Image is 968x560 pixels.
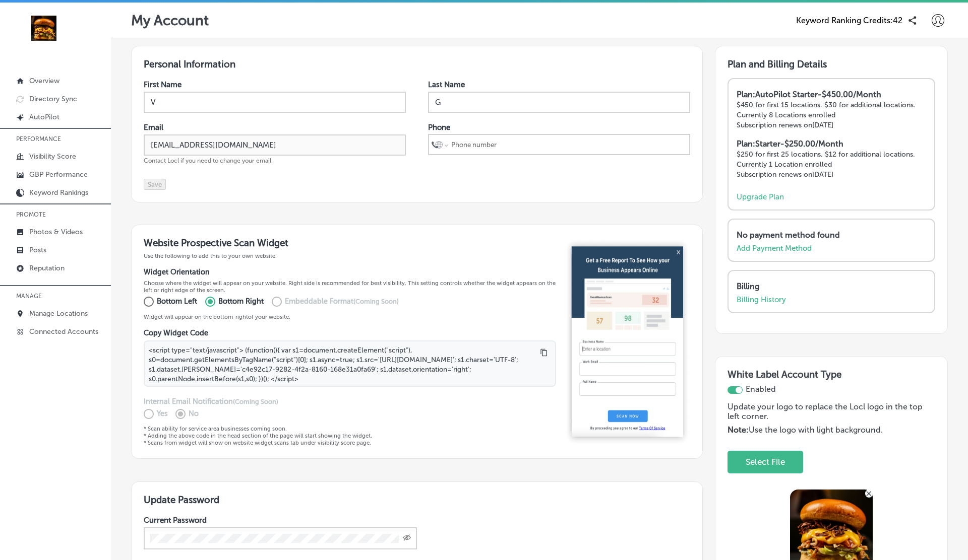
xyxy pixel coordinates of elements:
strong: Plan: AutoPilot Starter - $450.00/Month [737,90,881,99]
span: (Coming Soon) [233,398,278,405]
label: First Name [144,80,181,89]
button: Select File [740,452,791,472]
p: Billing [737,282,921,291]
label: Email [144,123,163,132]
p: Manage Locations [29,309,88,318]
span: (Coming Soon) [353,298,399,305]
h3: Personal Information [144,58,690,70]
strong: Note: [728,425,749,435]
img: 236f6248-51d4-441f-81ca-bd39460844ec278044108_140003795218032_8071878743168997487_n.jpg [16,16,72,41]
h3: Update Password [144,494,690,506]
p: Choose where the widget will appear on your website. Right side is recommended for best visibilit... [144,279,556,294]
p: Yes [157,408,167,419]
p: Posts [29,246,46,254]
input: Phone number [450,135,687,154]
span: Keyword Ranking Credits: 42 [796,16,902,25]
input: Enter Last Name [428,92,690,113]
input: Enter Email [144,134,406,156]
p: Connected Accounts [29,327,98,336]
p: Currently 1 Location enrolled [737,160,926,169]
h4: Internal Email Notification [144,397,556,406]
p: Directory Sync [29,95,77,103]
img: 256ffbef88b0ca129e0e8d089cf1fab9.png [564,237,690,446]
a: Billing History [737,295,786,304]
a: Upgrade Plan [737,192,784,201]
input: Enter First Name [144,92,406,113]
p: Bottom Right [218,296,264,307]
p: $250 for first 25 locations. $12 for additional locations. [737,150,926,159]
button: Save [144,179,166,190]
p: Use the following to add this to your own website. [144,252,556,259]
p: * Scan ability for service area businesses coming soon. * Adding the above code in the head secti... [144,425,556,446]
textarea: <script type="text/javascript"> (function(){ var s1=document.createElement("script"), s0=document... [144,340,556,387]
p: Currently 8 Locations enrolled [737,111,926,119]
button: Copy to clipboard [538,346,550,359]
label: Phone [428,123,450,132]
label: Last Name [428,80,465,89]
label: Current Password [144,516,207,525]
h3: White Label Account Type [728,369,935,384]
p: Overview [29,77,59,85]
p: Widget will appear on the bottom- right of your website. [144,313,556,320]
span: Toggle password visibility [403,534,411,543]
div: Uppy Dashboard [728,451,923,473]
h4: Copy Widget Code [144,328,556,337]
a: Add Payment Method [737,244,812,253]
strong: Plan: Starter - $250.00/Month [737,139,843,149]
span: Enabled [746,384,776,394]
p: Photos & Videos [29,228,83,236]
p: AutoPilot [29,113,59,121]
h4: Widget Orientation [144,267,556,276]
p: $450 for first 15 locations. $30 for additional locations. [737,101,926,109]
p: Embeddable Format [285,296,399,307]
p: Reputation [29,264,65,272]
p: My Account [131,12,209,29]
h3: Plan and Billing Details [728,58,935,70]
p: No [189,408,199,419]
p: No payment method found [737,230,921,240]
p: Keyword Rankings [29,188,88,197]
h3: Website Prospective Scan Widget [144,237,556,249]
p: Use the logo with light background. [728,425,923,435]
p: Subscription renews on [DATE] [737,121,926,129]
p: Bottom Left [157,296,197,307]
p: Update your logo to replace the Locl logo in the top left corner. [728,402,923,425]
span: Contact Locl if you need to change your email. [144,157,273,164]
p: Subscription renews on [DATE] [737,170,926,179]
p: GBP Performance [29,170,88,179]
p: Visibility Score [29,152,76,161]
